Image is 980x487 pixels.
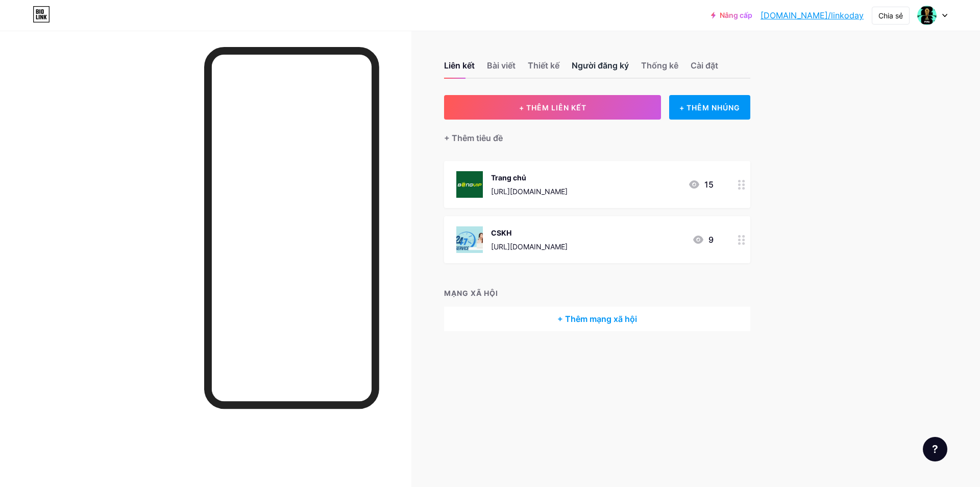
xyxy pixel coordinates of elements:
[491,242,568,251] font: [URL][DOMAIN_NAME]
[917,6,937,25] img: tím min
[444,133,503,143] font: + Thêm tiêu đề
[444,95,661,120] button: + THÊM LIÊN KẾT
[444,60,475,71] font: Liên kết
[487,60,516,71] font: Bài viết
[641,60,678,71] font: Thống kê
[557,314,637,324] font: + Thêm mạng xã hội
[491,173,526,182] font: Trang chủ
[491,228,511,237] font: CSKH
[878,11,903,20] font: Chia sẻ
[761,9,864,21] a: [DOMAIN_NAME]/linkoday
[691,60,718,71] font: Cài đặt
[704,179,714,190] font: 15
[519,103,586,112] font: + THÊM LIÊN KẾT
[679,103,740,112] font: + THÊM NHÚNG
[572,60,629,71] font: Người đăng ký
[528,60,559,71] font: Thiết kế
[456,171,483,198] img: Trang chủ
[491,187,568,196] font: [URL][DOMAIN_NAME]
[720,11,752,19] font: Nâng cấp
[456,226,483,253] img: CSKH
[761,10,864,20] font: [DOMAIN_NAME]/linkoday
[444,289,498,297] font: MẠNG XÃ HỘI
[708,235,714,245] font: 9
